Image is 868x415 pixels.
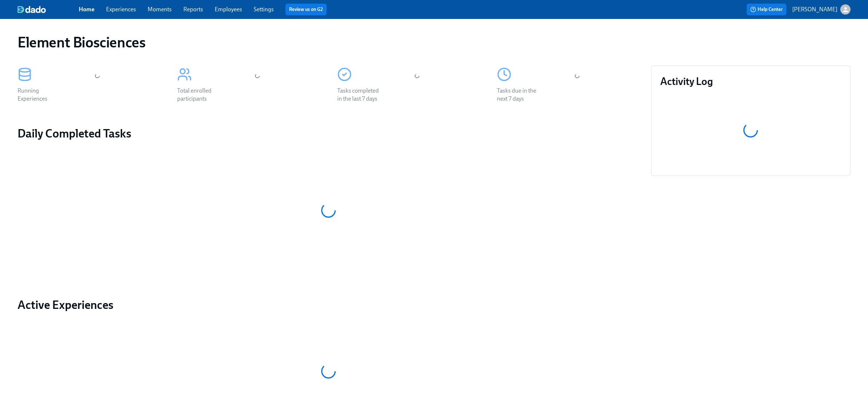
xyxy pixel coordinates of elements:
button: [PERSON_NAME] [792,4,851,15]
span: Help Center [750,6,783,13]
a: Active Experiences [17,298,639,312]
div: Tasks completed in the last 7 days [337,87,384,103]
a: Employees [215,6,242,13]
h2: Daily Completed Tasks [17,126,639,141]
p: [PERSON_NAME] [792,5,837,13]
a: Home [79,6,94,13]
div: Total enrolled participants [177,87,224,103]
button: Review us on G2 [285,4,327,15]
button: Help Center [747,4,786,15]
a: Review us on G2 [289,6,323,13]
a: Moments [148,6,172,13]
a: Experiences [106,6,136,13]
img: dado [17,6,46,13]
a: Reports [183,6,203,13]
div: Tasks due in the next 7 days [497,87,544,103]
div: Running Experiences [17,87,64,103]
h1: Element Biosciences [17,34,145,51]
a: dado [17,6,79,13]
h3: Activity Log [660,75,841,88]
a: Settings [254,6,274,13]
